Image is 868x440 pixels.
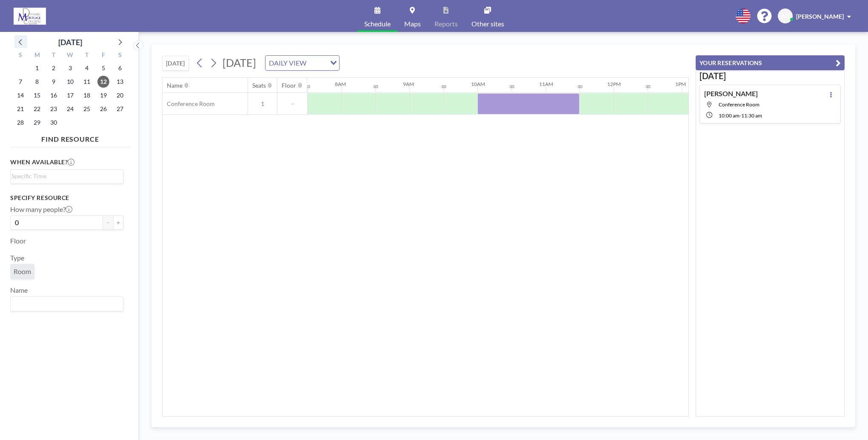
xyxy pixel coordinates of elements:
[796,13,844,20] span: [PERSON_NAME]
[471,81,485,87] div: 10AM
[163,100,215,108] span: Conference Room
[373,84,378,89] div: 30
[113,215,123,230] button: +
[309,57,325,69] input: Search for option
[305,84,310,89] div: 30
[471,20,504,27] span: Other sites
[335,81,346,87] div: 8AM
[645,84,651,89] div: 30
[81,76,93,88] span: Thursday, September 11, 2025
[64,62,76,74] span: Wednesday, September 3, 2025
[741,112,762,119] span: 11:30 AM
[277,100,307,108] span: -
[162,56,189,71] button: [DATE]
[10,131,130,143] h4: FIND RESOURCE
[700,71,841,81] h3: [DATE]
[31,117,43,129] span: Monday, September 29, 2025
[48,103,60,115] span: Tuesday, September 23, 2025
[14,76,26,88] span: Sunday, September 7, 2025
[719,112,740,119] span: 10:00 AM
[248,100,277,108] span: 1
[696,55,845,70] button: YOUR RESERVATIONS
[364,20,391,27] span: Schedule
[81,62,93,74] span: Thursday, September 4, 2025
[781,12,790,20] span: AG
[14,103,26,115] span: Sunday, September 21, 2025
[11,171,118,181] input: Search for option
[11,170,123,183] div: Search for option
[31,103,43,115] span: Monday, September 22, 2025
[719,101,759,108] span: Conference Room
[48,117,60,129] span: Tuesday, September 30, 2025
[64,76,76,88] span: Wednesday, September 10, 2025
[252,82,266,89] div: Seats
[223,56,256,69] span: [DATE]
[62,50,79,61] div: W
[114,103,126,115] span: Saturday, September 27, 2025
[31,62,43,74] span: Monday, September 1, 2025
[48,62,60,74] span: Tuesday, September 2, 2025
[114,62,126,74] span: Saturday, September 6, 2025
[48,76,60,88] span: Tuesday, September 9, 2025
[81,89,93,101] span: Thursday, September 18, 2025
[97,89,109,101] span: Friday, September 19, 2025
[97,76,109,88] span: Friday, September 12, 2025
[704,89,758,98] h4: [PERSON_NAME]
[434,20,458,27] span: Reports
[11,297,123,311] div: Search for option
[14,8,46,25] img: organization-logo
[539,81,553,87] div: 11AM
[103,215,113,230] button: -
[404,20,421,27] span: Maps
[14,89,26,101] span: Sunday, September 14, 2025
[11,298,118,309] input: Search for option
[675,81,686,87] div: 1PM
[577,84,582,89] div: 30
[10,194,123,202] h3: Specify resource
[740,112,741,119] span: -
[10,254,24,262] label: Type
[607,81,621,87] div: 12PM
[114,89,126,101] span: Saturday, September 20, 2025
[31,89,43,101] span: Monday, September 15, 2025
[81,103,93,115] span: Thursday, September 25, 2025
[64,103,76,115] span: Wednesday, September 24, 2025
[97,62,109,74] span: Friday, September 5, 2025
[10,237,26,245] label: Floor
[509,84,514,89] div: 30
[78,50,95,61] div: T
[403,81,414,87] div: 9AM
[167,82,183,89] div: Name
[12,50,29,61] div: S
[111,50,128,61] div: S
[267,57,308,69] span: DAILY VIEW
[266,56,339,70] div: Search for option
[46,50,62,61] div: T
[97,103,109,115] span: Friday, September 26, 2025
[10,286,28,294] label: Name
[64,89,76,101] span: Wednesday, September 17, 2025
[441,84,446,89] div: 30
[10,205,72,214] label: How many people?
[48,89,60,101] span: Tuesday, September 16, 2025
[14,267,31,276] span: Room
[282,82,296,89] div: Floor
[114,76,126,88] span: Saturday, September 13, 2025
[58,36,82,48] div: [DATE]
[14,117,26,129] span: Sunday, September 28, 2025
[31,76,43,88] span: Monday, September 8, 2025
[29,50,46,61] div: M
[95,50,111,61] div: F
